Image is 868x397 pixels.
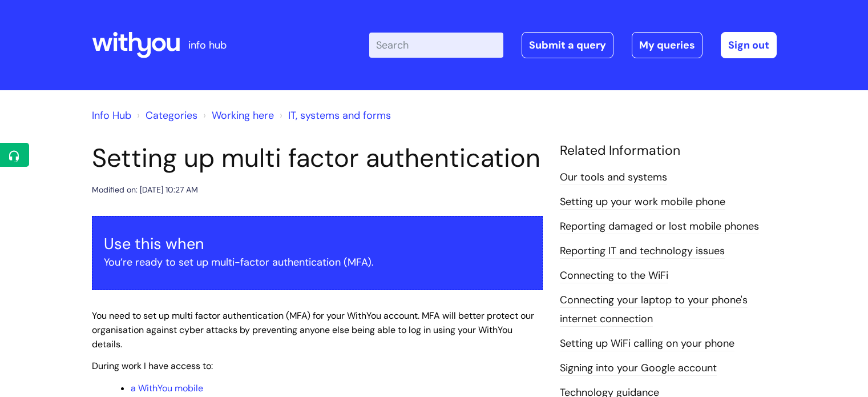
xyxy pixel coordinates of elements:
[560,219,759,234] a: Reporting damaged or lost mobile phones
[522,32,613,58] a: Submit a query
[92,360,213,372] span: During work I have access to:
[721,32,777,58] a: Sign out
[131,382,203,394] a: a WithYou mobile
[560,361,717,376] a: Signing into your Google account
[560,170,667,185] a: Our tools and systems
[212,109,274,122] a: Working here
[104,235,531,253] h3: Use this when
[369,33,503,58] input: Search
[92,183,198,197] div: Modified on: [DATE] 10:27 AM
[560,244,725,259] a: Reporting IT and technology issues
[632,32,703,58] a: My queries
[560,195,725,210] a: Setting up your work mobile phone
[134,106,197,125] li: Solution home
[188,36,227,54] p: info hub
[560,336,734,351] a: Setting up WiFi calling on your phone
[92,109,131,122] a: Info Hub
[92,143,543,174] h1: Setting up multi factor authentication
[277,106,391,125] li: IT, systems and forms
[200,106,274,125] li: Working here
[104,253,531,271] p: You’re ready to set up multi-factor authentication (MFA).
[560,293,748,326] a: Connecting your laptop to your phone's internet connection
[560,143,777,159] h4: Related Information
[92,310,534,350] span: You need to set up multi factor authentication (MFA) for your WithYou account. MFA will better pr...
[369,32,777,58] div: | -
[146,109,197,122] a: Categories
[560,268,668,283] a: Connecting to the WiFi
[288,109,391,122] a: IT, systems and forms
